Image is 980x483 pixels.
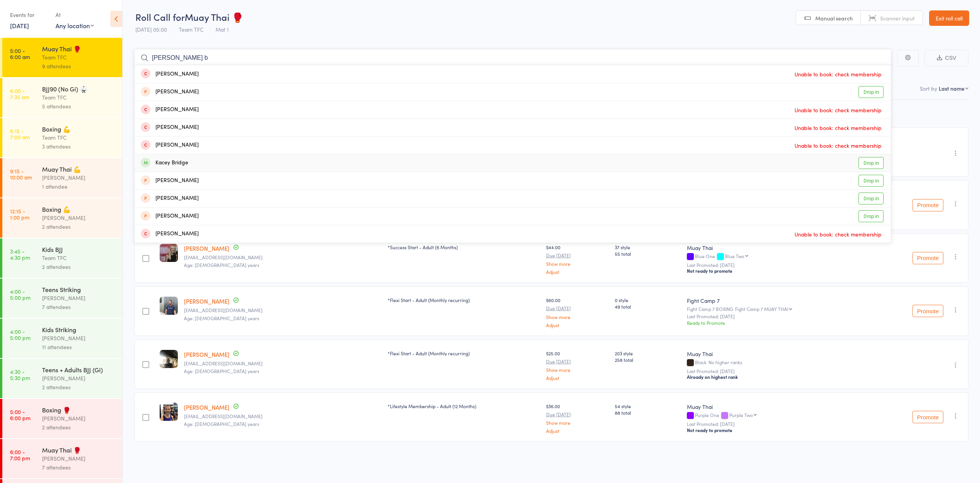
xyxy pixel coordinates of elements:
[687,403,867,410] div: Muay Thai
[56,8,94,21] div: At
[42,446,116,454] div: Muay Thai 🥊
[42,93,116,102] div: Team TFC
[42,53,116,62] div: Team TFC
[42,165,116,173] div: Muay Thai 💪
[929,10,969,26] a: Exit roll call
[141,141,199,150] div: [PERSON_NAME]
[615,303,681,310] span: 49 total
[42,294,116,302] div: [PERSON_NAME]
[687,350,867,358] div: Muay Thai
[615,356,681,363] span: 258 total
[42,213,116,222] div: [PERSON_NAME]
[729,412,753,417] div: Purple Two
[920,84,937,92] label: Sort by
[10,8,48,21] div: Events for
[10,409,30,421] time: 5:00 - 6:00 pm
[160,350,178,368] img: image1571037170.png
[185,10,243,23] span: Muay Thai 🥊
[615,297,681,303] span: 0 style
[2,439,122,478] a: 6:00 -7:00 pmMuay Thai 🥊[PERSON_NAME]7 attendees
[56,21,94,30] div: Any location
[141,70,199,79] div: [PERSON_NAME]
[793,104,884,116] span: Unable to book: check membership
[546,323,609,328] a: Adjust
[184,414,381,419] small: Crazychef50@hotmail.com
[42,182,116,191] div: 1 attendee
[42,423,116,432] div: 2 attendees
[184,403,229,411] a: [PERSON_NAME]
[42,463,116,472] div: 7 attendees
[913,199,943,211] button: Promote
[687,244,867,252] div: Muay Thai
[939,84,965,92] div: Last name
[42,222,116,231] div: 2 attendees
[913,411,943,423] button: Promote
[135,10,185,23] span: Roll Call for
[184,315,259,321] span: Age: [DEMOGRAPHIC_DATA] years
[184,255,381,260] small: Nataliegarrard1990@gmail.com
[859,193,884,204] a: Drop in
[42,374,116,383] div: [PERSON_NAME]
[388,297,540,303] div: *Flexi Start - Adult (Monthly recurring)
[546,403,609,433] div: $36.00
[687,253,867,260] div: Blue One
[2,359,122,398] a: 4:30 -5:30 pmTeens + Adults BJJ (Gi)[PERSON_NAME]2 attendees
[184,297,229,305] a: [PERSON_NAME]
[42,245,116,253] div: Kids BJJ
[42,343,116,351] div: 11 attendees
[141,194,199,203] div: [PERSON_NAME]
[913,252,943,264] button: Promote
[10,368,30,381] time: 4:30 - 5:30 pm
[546,244,609,274] div: $44.00
[184,368,259,374] span: Age: [DEMOGRAPHIC_DATA] years
[546,350,609,380] div: $25.00
[687,368,867,374] small: Last Promoted: [DATE]
[42,365,116,374] div: Teens + Adults BJJ (Gi)
[793,140,884,151] span: Unable to book: check membership
[10,208,29,220] time: 12:15 - 1:00 pm
[184,262,259,268] span: Age: [DEMOGRAPHIC_DATA] years
[184,244,229,252] a: [PERSON_NAME]
[388,244,540,250] div: *Success Start - Adult (6 Months)
[859,157,884,169] a: Drop in
[546,367,609,372] a: Show more
[2,118,122,157] a: 6:15 -7:00 amBoxing 💪Team TFC3 attendees
[179,25,204,33] span: Team TFC
[615,244,681,250] span: 37 style
[2,279,122,318] a: 4:00 -5:00 pmTeens Striking[PERSON_NAME]7 attendees
[546,375,609,380] a: Adjust
[815,14,853,22] span: Manual search
[615,409,681,416] span: 88 total
[687,268,867,274] div: Not ready to promote
[2,158,122,198] a: 9:15 -10:00 amMuay Thai 💪[PERSON_NAME]1 attendee
[793,122,884,133] span: Unable to book: check membership
[615,350,681,356] span: 203 style
[793,228,884,240] span: Unable to book: check membership
[546,261,609,266] a: Show more
[546,253,609,258] small: Due [DATE]
[10,449,30,461] time: 6:00 - 7:00 pm
[687,262,867,268] small: Last Promoted: [DATE]
[10,47,30,60] time: 5:00 - 6:00 am
[160,244,178,262] img: image1707120724.png
[10,21,29,30] a: [DATE]
[42,253,116,262] div: Team TFC
[2,38,122,77] a: 5:00 -6:00 amMuay Thai 🥊Team TFC9 attendees
[184,361,381,366] small: Ljshore09@gmail.com
[10,288,30,301] time: 4:00 - 5:00 pm
[546,297,609,327] div: $60.00
[42,142,116,151] div: 3 attendees
[184,307,381,313] small: Smickocarpets@gmail.com
[10,128,30,140] time: 6:15 - 7:00 am
[687,421,867,427] small: Last Promoted: [DATE]
[42,62,116,71] div: 9 attendees
[42,262,116,271] div: 2 attendees
[859,175,884,187] a: Drop in
[141,88,199,96] div: [PERSON_NAME]
[687,360,867,366] div: Black
[160,403,178,421] img: image1670836420.png
[141,105,199,114] div: [PERSON_NAME]
[615,250,681,257] span: 55 total
[42,383,116,392] div: 2 attendees
[546,428,609,433] a: Adjust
